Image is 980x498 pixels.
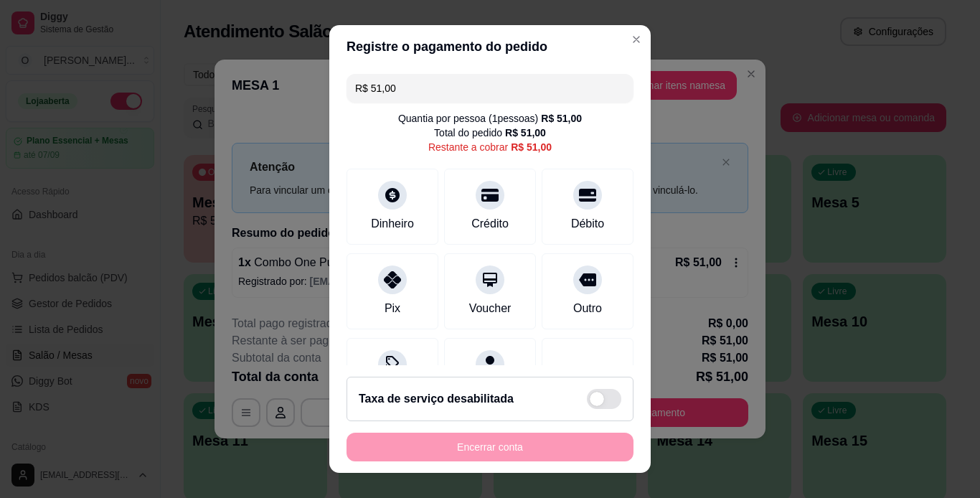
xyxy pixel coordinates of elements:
button: Close [625,28,648,51]
div: Total do pedido [434,126,546,140]
div: Restante a cobrar [428,140,552,154]
div: Quantia por pessoa ( 1 pessoas) [398,111,582,126]
div: R$ 51,00 [541,111,582,126]
header: Registre o pagamento do pedido [329,25,651,68]
div: Crédito [471,215,509,232]
div: Pix [385,300,400,317]
div: R$ 51,00 [511,140,552,154]
h2: Taxa de serviço desabilitada [359,390,514,408]
input: Ex.: hambúrguer de cordeiro [355,74,625,103]
div: Voucher [469,300,512,317]
div: Dinheiro [371,215,414,232]
div: Débito [571,215,604,232]
div: Outro [573,300,602,317]
div: R$ 51,00 [505,126,546,140]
